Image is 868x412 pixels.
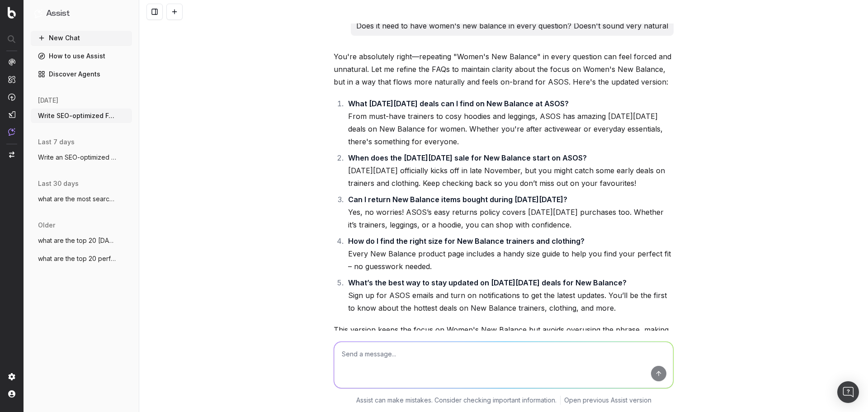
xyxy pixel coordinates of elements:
span: older [38,221,55,230]
li: Yes, no worries! ASOS’s easy returns policy covers [DATE][DATE] purchases too. Whether it’s train... [345,193,674,231]
span: what are the top 20 performing category [38,254,118,263]
img: Analytics [8,58,15,66]
strong: How do I find the right size for New Balance trainers and clothing? [348,237,585,246]
img: Botify assist logo [320,54,329,63]
button: Assist [34,7,128,20]
strong: Can I return New Balance items bought during [DATE][DATE]? [348,195,567,204]
img: Studio [8,111,15,118]
button: Write an SEO-optimized FAQs around black [31,150,132,165]
li: From must-have trainers to cosy hoodies and leggings, ASOS has amazing [DATE][DATE] deals on New ... [345,97,674,148]
li: Sign up for ASOS emails and turn on notifications to get the latest updates. You’ll be the first ... [345,276,674,314]
span: Write SEO-optimized FAQs (5 questions) f [38,111,118,120]
button: what are the most searched for womenswea [31,192,132,206]
button: what are the top 20 performing category [31,251,132,266]
strong: What [DATE][DATE] deals can I find on New Balance at ASOS? [348,99,569,108]
li: [DATE][DATE] officially kicks off in late November, but you might catch some early deals on train... [345,152,674,189]
span: what are the top 20 [DATE][DATE] keyword [38,236,118,245]
img: My account [8,390,15,398]
p: You're absolutely right—repeating "Women's New Balance" in every question can feel forced and unn... [334,50,674,88]
button: New Chat [31,31,132,45]
p: Does it need to have women's new balance in every question? Doesn't sound very natural [356,19,668,32]
img: Assist [34,9,42,18]
a: How to use Assist [31,49,132,63]
img: Botify logo [8,7,16,19]
strong: When does the [DATE][DATE] sale for New Balance start on ASOS? [348,153,587,162]
img: Switch project [9,152,14,158]
span: [DATE] [38,96,58,105]
li: Every New Balance product page includes a handy size guide to help you find your perfect fit – no... [345,235,674,273]
img: Setting [8,373,15,380]
span: last 7 days [38,137,75,147]
img: Activation [8,93,15,101]
a: Discover Agents [31,67,132,81]
h1: Assist [46,7,70,20]
span: last 30 days [38,179,79,188]
p: Assist can make mistakes. Consider checking important information. [356,396,557,405]
button: what are the top 20 [DATE][DATE] keyword [31,233,132,248]
span: what are the most searched for womenswea [38,194,118,204]
a: Open previous Assist version [564,396,651,405]
span: Write an SEO-optimized FAQs around black [38,153,118,162]
button: Write SEO-optimized FAQs (5 questions) f [31,109,132,123]
img: Intelligence [8,76,15,83]
img: Assist [8,128,15,136]
p: This version keeps the focus on Women's New Balance but avoids overusing the phrase, making it so... [334,323,674,349]
div: Open Intercom Messenger [837,381,859,403]
strong: What’s the best way to stay updated on [DATE][DATE] deals for New Balance? [348,278,627,287]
